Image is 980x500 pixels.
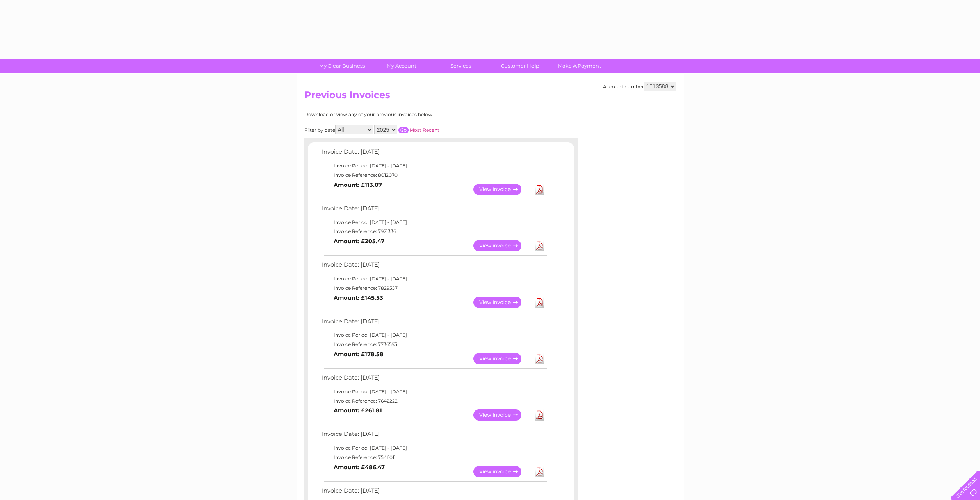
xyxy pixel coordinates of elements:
[535,466,544,477] a: Download
[320,283,548,293] td: Invoice Reference: 7829557
[320,443,548,453] td: Invoice Period: [DATE] - [DATE]
[603,82,676,91] div: Account number
[310,59,374,73] a: My Clear Business
[547,59,612,73] a: Make A Payment
[320,260,548,274] td: Invoice Date: [DATE]
[320,147,548,161] td: Invoice Date: [DATE]
[473,297,531,308] a: View
[428,59,493,73] a: Services
[320,453,548,462] td: Invoice Reference: 7546011
[535,184,544,195] a: Download
[320,316,548,331] td: Invoice Date: [DATE]
[473,240,531,251] a: View
[334,238,384,245] b: Amount: £205.47
[320,218,548,227] td: Invoice Period: [DATE] - [DATE]
[320,227,548,236] td: Invoice Reference: 7921336
[320,203,548,218] td: Invoice Date: [DATE]
[369,59,434,73] a: My Account
[535,353,544,364] a: Download
[334,464,385,471] b: Amount: £486.47
[334,351,384,358] b: Amount: £178.58
[488,59,552,73] a: Customer Help
[334,294,383,301] b: Amount: £145.53
[535,240,544,251] a: Download
[320,429,548,443] td: Invoice Date: [DATE]
[320,161,548,170] td: Invoice Period: [DATE] - [DATE]
[304,125,509,134] div: Filter by date
[473,466,531,477] a: View
[334,181,382,188] b: Amount: £113.07
[410,127,439,133] a: Most Recent
[320,396,548,406] td: Invoice Reference: 7642222
[320,170,548,180] td: Invoice Reference: 8012070
[320,340,548,349] td: Invoice Reference: 7736593
[473,353,531,364] a: View
[334,407,382,414] b: Amount: £261.81
[320,373,548,387] td: Invoice Date: [DATE]
[320,387,548,396] td: Invoice Period: [DATE] - [DATE]
[304,112,509,117] div: Download or view any of your previous invoices below.
[535,297,544,308] a: Download
[320,274,548,283] td: Invoice Period: [DATE] - [DATE]
[473,409,531,421] a: View
[535,409,544,421] a: Download
[320,486,548,500] td: Invoice Date: [DATE]
[304,90,676,104] h2: Previous Invoices
[320,330,548,340] td: Invoice Period: [DATE] - [DATE]
[473,184,531,195] a: View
